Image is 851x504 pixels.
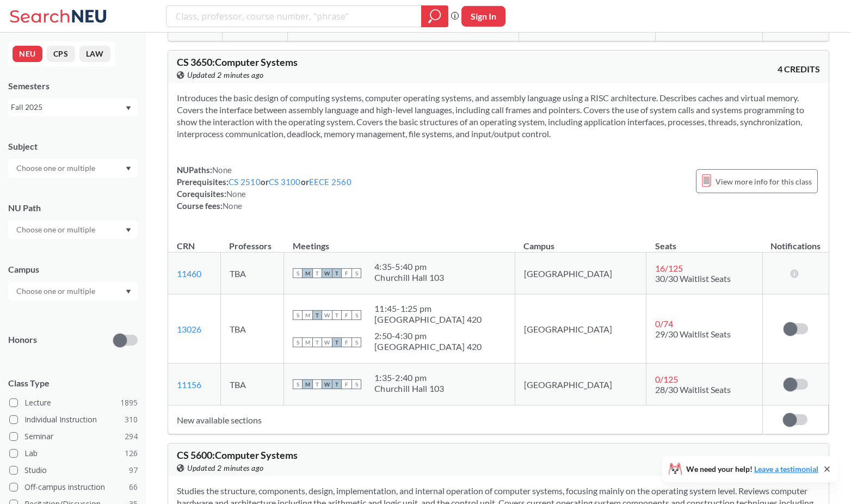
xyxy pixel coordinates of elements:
div: Fall 2025Dropdown arrow [8,99,138,116]
span: View more info for this class [716,175,812,188]
span: T [312,379,322,389]
span: CS 3650 : Computer Systems [177,56,298,68]
a: EECE 2560 [309,177,351,187]
label: Lecture [9,396,138,410]
span: None [226,189,246,199]
div: 11:45 - 1:25 pm [374,303,482,314]
td: [GEOGRAPHIC_DATA] [515,294,646,364]
label: Lab [9,446,138,460]
div: NUPaths: Prerequisites: or or Corequisites: Course fees: [177,164,351,212]
span: F [342,268,351,278]
span: 16 / 125 [655,263,683,273]
span: S [351,268,361,278]
a: CS 3100 [269,177,301,187]
span: T [332,268,342,278]
td: New available sections [168,405,762,434]
a: Leave a testimonial [754,464,818,474]
input: Class, professor, course number, "phrase" [175,7,414,26]
span: F [342,310,351,320]
div: 2:50 - 4:30 pm [374,330,482,341]
span: M [303,379,312,389]
a: 11460 [177,268,201,279]
span: F [342,337,351,347]
th: Notifications [762,229,828,253]
span: None [223,201,242,211]
label: Off-campus instruction [9,480,138,494]
td: [GEOGRAPHIC_DATA] [515,364,646,405]
span: 310 [125,414,138,426]
span: S [293,379,303,389]
td: [GEOGRAPHIC_DATA] [515,253,646,294]
th: Campus [515,229,646,253]
svg: Dropdown arrow [126,106,131,110]
span: T [312,268,322,278]
span: W [322,379,332,389]
div: Dropdown arrow [8,220,138,239]
td: TBA [220,253,284,294]
td: TBA [220,364,284,405]
span: S [351,337,361,347]
input: Choose one or multiple [11,223,102,236]
label: Seminar [9,429,138,444]
div: 4:35 - 5:40 pm [374,261,445,272]
a: CS 2510 [229,177,261,187]
span: S [351,379,361,389]
th: Professors [220,229,284,253]
span: 97 [129,464,138,476]
span: W [322,337,332,347]
label: Individual Instruction [9,413,138,427]
span: Updated 2 minutes ago [187,462,264,474]
span: 1895 [120,397,138,409]
span: CS 5600 : Computer Systems [177,449,298,461]
span: 0 / 125 [655,374,678,384]
div: Subject [8,140,138,152]
a: 11156 [177,379,201,390]
span: W [322,310,332,320]
span: Class Type [8,377,138,389]
th: Meetings [284,229,515,253]
div: CRN [177,240,195,252]
span: T [312,337,322,347]
span: 29/30 Waitlist Seats [655,329,731,339]
span: We need your help! [686,465,818,473]
span: S [293,337,303,347]
span: M [303,310,312,320]
span: T [332,337,342,347]
span: 30/30 Waitlist Seats [655,273,731,284]
div: magnifying glass [421,5,448,27]
span: S [351,310,361,320]
td: TBA [220,294,284,364]
div: Campus [8,263,138,275]
div: Churchill Hall 103 [374,383,445,394]
input: Choose one or multiple [11,285,102,298]
th: Seats [646,229,762,253]
span: M [303,337,312,347]
span: T [312,310,322,320]
button: NEU [13,46,42,62]
label: Studio [9,463,138,477]
svg: magnifying glass [428,9,441,24]
span: S [293,268,303,278]
span: Updated 2 minutes ago [187,69,264,81]
input: Choose one or multiple [11,162,102,175]
span: F [342,379,351,389]
span: 294 [125,431,138,442]
div: NU Path [8,202,138,214]
p: Honors [8,334,37,346]
svg: Dropdown arrow [126,228,131,232]
div: Fall 2025 [11,101,125,113]
svg: Dropdown arrow [126,167,131,171]
span: 4 CREDITS [778,63,820,75]
div: Churchill Hall 103 [374,272,445,283]
span: S [293,310,303,320]
button: CPS [47,46,75,62]
span: M [303,268,312,278]
div: Semesters [8,80,138,92]
span: 0 / 74 [655,318,673,329]
section: Introduces the basic design of computing systems, computer operating systems, and assembly langua... [177,92,820,140]
span: T [332,379,342,389]
div: [GEOGRAPHIC_DATA] 420 [374,314,482,325]
button: LAW [79,46,110,62]
div: Dropdown arrow [8,159,138,177]
a: 13026 [177,324,201,334]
